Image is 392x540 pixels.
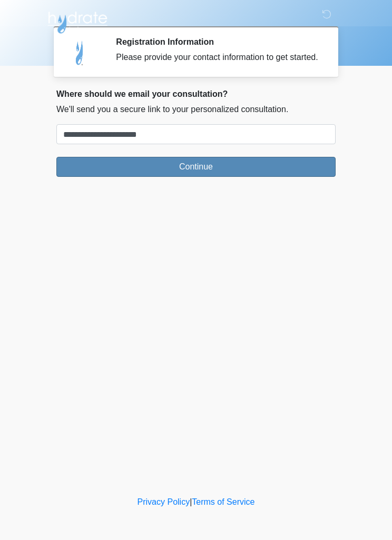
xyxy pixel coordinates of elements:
[56,157,336,177] button: Continue
[116,51,320,64] div: Please provide your contact information to get started.
[190,497,192,506] a: |
[56,89,336,99] h2: Where should we email your consultation?
[56,103,336,116] p: We'll send you a secure link to your personalized consultation.
[64,37,96,68] img: Agent Avatar
[138,497,190,506] a: Privacy Policy
[192,497,254,506] a: Terms of Service
[46,8,109,34] img: Hydrate IV Bar - Scottsdale Logo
